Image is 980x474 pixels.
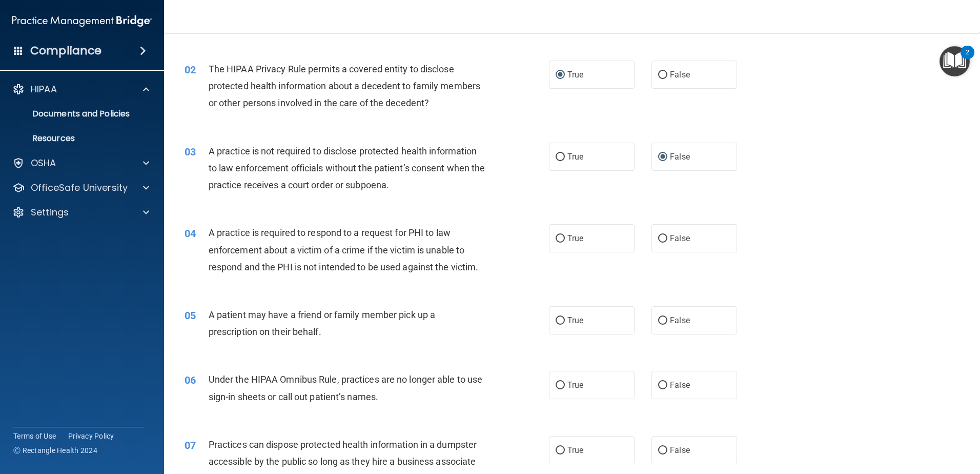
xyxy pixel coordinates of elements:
span: 05 [185,309,196,322]
input: False [658,447,667,455]
p: Documents and Policies [7,109,147,119]
span: False [670,233,690,243]
span: 03 [185,146,196,158]
input: False [658,235,667,243]
input: False [658,317,667,325]
input: False [658,153,667,161]
span: A practice is required to respond to a request for PHI to law enforcement about a victim of a cri... [209,227,479,272]
p: Resources [7,133,147,144]
span: False [670,315,690,325]
a: OfficeSafe University [12,182,149,194]
span: True [567,70,583,80]
a: OSHA [12,157,149,169]
span: Under the HIPAA Omnibus Rule, practices are no longer able to use sign-in sheets or call out pati... [209,374,483,402]
span: False [670,70,690,80]
a: Privacy Policy [68,431,114,441]
p: HIPAA [31,83,57,95]
div: 2 [966,52,969,66]
span: True [567,233,583,243]
input: True [556,317,565,325]
a: Terms of Use [13,431,56,441]
span: 02 [185,64,196,76]
span: A practice is not required to disclose protected health information to law enforcement officials ... [209,146,485,190]
button: Open Resource Center, 2 new notifications [940,46,970,76]
span: True [567,445,583,455]
span: A patient may have a friend or family member pick up a prescription on their behalf. [209,309,435,337]
span: True [567,380,583,390]
input: False [658,71,667,79]
input: True [556,447,565,455]
input: False [658,382,667,389]
span: 06 [185,374,196,386]
p: Settings [31,206,69,219]
span: 04 [185,227,196,240]
input: True [556,382,565,389]
span: False [670,445,690,455]
span: 07 [185,439,196,451]
p: OSHA [31,157,56,169]
span: False [670,380,690,390]
input: True [556,153,565,161]
input: True [556,235,565,243]
span: Ⓒ Rectangle Health 2024 [13,445,97,456]
span: True [567,152,583,162]
p: OfficeSafe University [31,182,128,194]
span: True [567,315,583,325]
span: The HIPAA Privacy Rule permits a covered entity to disclose protected health information about a ... [209,64,480,108]
input: True [556,71,565,79]
a: Settings [12,206,149,219]
a: HIPAA [12,83,149,95]
span: False [670,152,690,162]
h4: Compliance [30,44,101,58]
img: PMB logo [12,11,152,31]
